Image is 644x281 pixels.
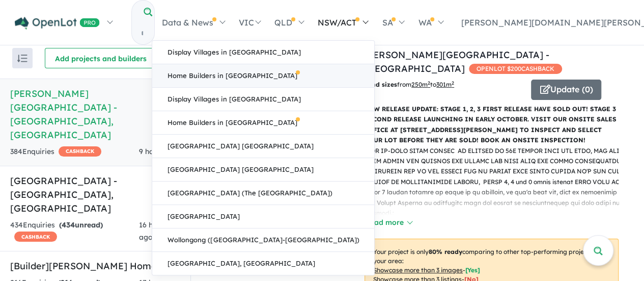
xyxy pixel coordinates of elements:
[152,252,374,275] a: [GEOGRAPHIC_DATA], [GEOGRAPHIC_DATA]
[10,219,139,244] div: 434 Enquir ies
[155,5,232,40] a: Data & News
[15,17,100,30] img: Openlot PRO Logo White
[429,248,462,256] b: 80 % ready
[10,259,180,273] h5: [Builder] [PERSON_NAME] Homes
[411,81,430,88] u: 250 m
[10,174,180,215] h5: [GEOGRAPHIC_DATA] - [GEOGRAPHIC_DATA] , [GEOGRAPHIC_DATA]
[469,64,562,74] span: OPENLOT $ 200 CASHBACK
[531,80,601,100] button: Update (0)
[152,111,374,135] a: Home Builders in [GEOGRAPHIC_DATA]
[375,5,411,40] a: SA
[267,5,311,40] a: QLD
[465,266,480,274] span: [ Yes ]
[311,5,375,40] a: NSW/ACT
[139,220,168,242] span: 16 hours ago
[10,87,180,142] h5: [PERSON_NAME][GEOGRAPHIC_DATA] - [GEOGRAPHIC_DATA] , [GEOGRAPHIC_DATA]
[232,5,267,40] a: VIC
[152,205,374,228] a: [GEOGRAPHIC_DATA]
[14,232,57,242] span: CASHBACK
[139,147,180,156] span: 9 hours ago
[62,220,75,229] span: 434
[59,220,103,229] strong: ( unread)
[364,49,549,74] a: [PERSON_NAME][GEOGRAPHIC_DATA] - [GEOGRAPHIC_DATA]
[17,55,27,62] img: sort.svg
[411,5,450,40] a: WA
[436,81,454,88] u: 301 m
[59,146,101,157] span: CASHBACK
[152,228,374,252] a: Wollongong ([GEOGRAPHIC_DATA]-[GEOGRAPHIC_DATA])
[152,64,374,88] a: Home Builders in [GEOGRAPHIC_DATA]
[10,146,101,158] div: 384 Enquir ies
[152,182,374,205] a: [GEOGRAPHIC_DATA] (The [GEOGRAPHIC_DATA])
[45,48,157,68] button: Add projects and builders
[428,80,430,86] sup: 2
[365,104,619,146] p: NEW RELEASE UPDATE: STAGE 1, 2, 3 FIRST RELEASE HAVE SOLD OUT! STAGE 3 SECOND RELEASE LAUNCHING I...
[430,81,454,88] span: to
[152,158,374,182] a: [GEOGRAPHIC_DATA] [GEOGRAPHIC_DATA]
[152,135,374,158] a: [GEOGRAPHIC_DATA] [GEOGRAPHIC_DATA]
[364,81,397,88] b: Land sizes
[373,266,463,274] u: Showcase more than 3 images
[365,217,412,228] button: Read more
[132,22,152,44] input: Try estate name, suburb, builder or developer
[452,80,454,86] sup: 2
[152,88,374,111] a: Display Villages in [GEOGRAPHIC_DATA]
[152,41,374,64] a: Display Villages in [GEOGRAPHIC_DATA]
[364,80,523,90] p: from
